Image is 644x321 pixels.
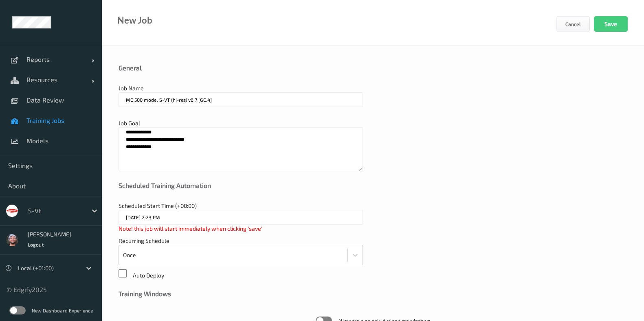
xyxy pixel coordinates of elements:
div: Scheduled Training Automation [119,181,627,190]
div: Note! this job will start immediately when clicking 'save' [119,225,363,233]
div: Training Windows [119,290,627,298]
span: Recurring Schedule [119,237,169,244]
button: Save [594,16,628,32]
button: Cancel [556,16,590,32]
span: Auto Deploy [133,272,164,279]
span: Scheduled Start Time (+00:00) [119,202,197,209]
div: General [119,64,627,72]
span: Job Goal [119,120,140,127]
div: New Job [117,16,152,24]
span: Job Name [119,85,144,92]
